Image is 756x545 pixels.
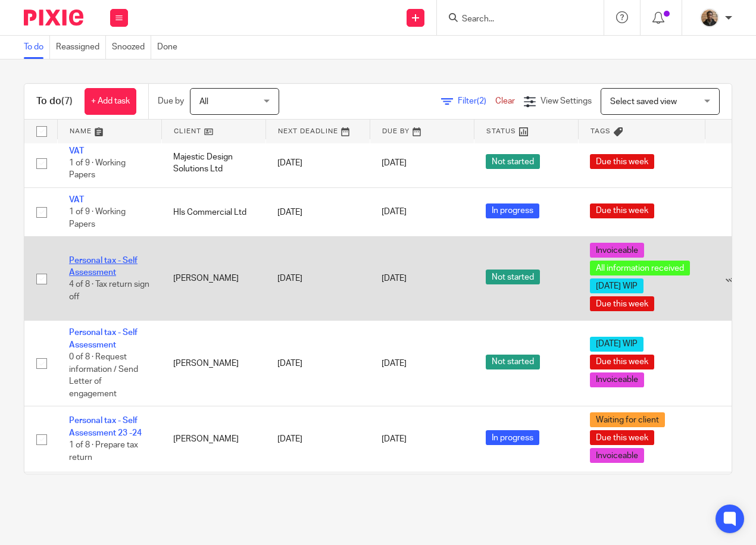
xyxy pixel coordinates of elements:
[161,406,265,472] td: [PERSON_NAME]
[56,36,106,59] a: Reassigned
[610,98,677,106] span: Select saved view
[265,406,370,472] td: [DATE]
[726,272,743,284] a: Mark as done
[700,8,719,27] img: WhatsApp%20Image%202025-04-23%20.jpg
[590,412,665,427] span: Waiting for client
[591,128,611,134] span: Tags
[36,95,73,108] h1: To do
[382,359,407,368] span: [DATE]
[157,36,183,59] a: Done
[495,97,515,105] a: Clear
[69,147,84,155] a: VAT
[590,296,654,311] span: Due this week
[161,187,265,236] td: Hls Commercial Ltd
[69,159,126,180] span: 1 of 9 · Working Papers
[590,430,654,445] span: Due this week
[265,237,370,321] td: [DATE]
[161,237,265,321] td: [PERSON_NAME]
[382,159,407,167] span: [DATE]
[486,430,539,445] span: In progress
[69,416,142,437] a: Personal tax - Self Assessment 23 -24
[69,328,138,349] a: Personal tax - Self Assessment
[265,187,370,236] td: [DATE]
[61,96,73,106] span: (7)
[590,278,643,293] span: [DATE] WIP
[541,97,592,105] span: View Settings
[590,372,644,387] span: Invoiceable
[590,448,644,463] span: Invoiceable
[590,243,644,258] span: Invoiceable
[69,280,149,301] span: 4 of 8 · Tax return sign off
[590,203,654,218] span: Due this week
[382,274,407,283] span: [DATE]
[265,139,370,187] td: [DATE]
[382,435,407,443] span: [DATE]
[69,256,138,277] a: Personal tax - Self Assessment
[486,270,540,284] span: Not started
[461,14,568,25] input: Search
[24,36,50,59] a: To do
[199,98,208,106] span: All
[158,95,184,107] p: Due by
[69,208,126,229] span: 1 of 9 · Working Papers
[85,88,136,115] a: + Add task
[590,154,654,169] span: Due this week
[265,321,370,406] td: [DATE]
[24,10,83,26] img: Pixie
[69,441,138,462] span: 1 of 8 · Prepare tax return
[477,97,486,105] span: (2)
[69,353,138,398] span: 0 of 8 · Request information / Send Letter of engagement
[486,355,540,369] span: Not started
[161,139,265,187] td: Majestic Design Solutions Ltd
[486,154,540,169] span: Not started
[112,36,151,59] a: Snoozed
[382,208,407,217] span: [DATE]
[590,261,690,275] span: All information received
[590,355,654,369] span: Due this week
[590,337,643,352] span: [DATE] WIP
[161,321,265,406] td: [PERSON_NAME]
[458,97,495,105] span: Filter
[69,196,84,204] a: VAT
[486,203,539,218] span: In progress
